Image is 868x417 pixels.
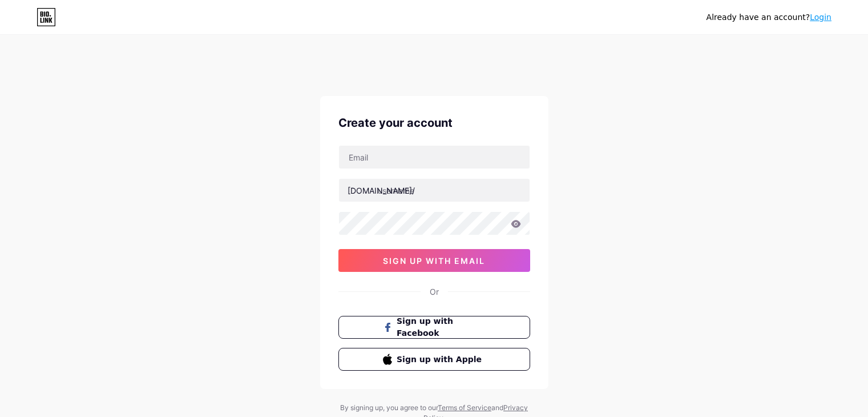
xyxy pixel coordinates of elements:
span: Sign up with Facebook [397,315,485,339]
div: Already have an account? [706,11,831,23]
button: Sign up with Facebook [338,316,530,339]
button: sign up with email [338,249,530,272]
div: [DOMAIN_NAME]/ [348,185,415,197]
input: username [339,179,530,202]
span: sign up with email [383,256,485,266]
div: Or [430,286,439,298]
a: Login [810,13,831,22]
span: Sign up with Apple [397,354,485,366]
input: Email [339,146,530,169]
a: Terms of Service [438,403,491,412]
div: Create your account [338,114,530,131]
button: Sign up with Apple [338,348,530,371]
